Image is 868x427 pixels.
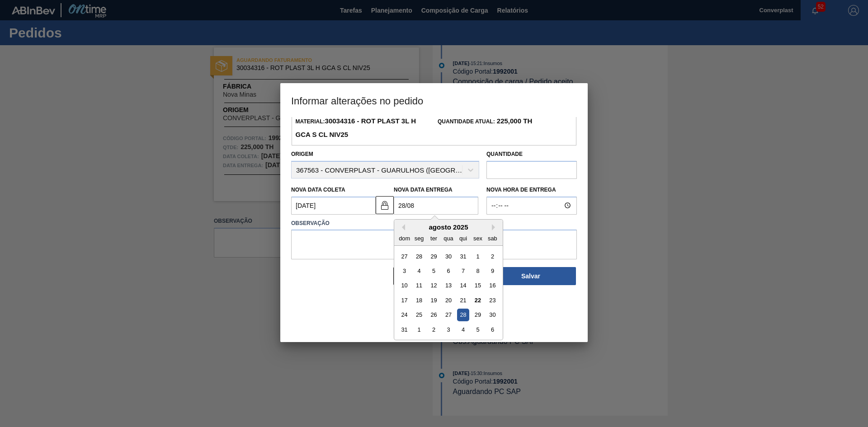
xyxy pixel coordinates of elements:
[413,294,425,306] div: Choose segunda-feira, 18 de agosto de 2025
[472,250,484,262] div: Choose sexta-feira, 1 de agosto de 2025
[291,217,577,230] label: Observação
[295,118,416,138] span: Material:
[486,279,499,291] div: Choose sábado, 16 de agosto de 2025
[398,324,410,336] div: Choose domingo, 31 de agosto de 2025
[428,250,440,262] div: Choose terça-feira, 29 de julho de 2025
[291,151,313,157] label: Origem
[442,250,454,262] div: Choose quarta-feira, 30 de julho de 2025
[413,250,425,262] div: Choose segunda-feira, 28 de julho de 2025
[394,187,453,193] label: Nova Data Entrega
[438,118,532,125] span: Quantidade Atual:
[442,279,454,291] div: Choose quarta-feira, 13 de agosto de 2025
[428,324,440,336] div: Choose terça-feira, 2 de setembro de 2025
[442,294,454,306] div: Choose quarta-feira, 20 de agosto de 2025
[295,117,416,138] strong: 30034316 - ROT PLAST 3L H GCA S CL NIV25
[457,250,469,262] div: Choose quinta-feira, 31 de julho de 2025
[472,232,484,244] div: sex
[472,265,484,277] div: Choose sexta-feira, 8 de agosto de 2025
[394,197,478,215] input: dd/mm/yyyy
[428,279,440,291] div: Choose terça-feira, 12 de agosto de 2025
[398,279,410,291] div: Choose domingo, 10 de agosto de 2025
[398,309,410,321] div: Choose domingo, 24 de agosto de 2025
[376,196,394,214] button: locked
[442,324,454,336] div: Choose quarta-feira, 3 de setembro de 2025
[291,187,345,193] label: Nova Data Coleta
[442,232,454,244] div: qua
[457,294,469,306] div: Choose quinta-feira, 21 de agosto de 2025
[486,250,499,262] div: Choose sábado, 2 de agosto de 2025
[486,294,499,306] div: Choose sábado, 23 de agosto de 2025
[472,294,484,306] div: Choose sexta-feira, 22 de agosto de 2025
[442,265,454,277] div: Choose quarta-feira, 6 de agosto de 2025
[413,232,425,244] div: seg
[486,265,499,277] div: Choose sábado, 9 de agosto de 2025
[413,265,425,277] div: Choose segunda-feira, 4 de agosto de 2025
[486,309,499,321] div: Choose sábado, 30 de agosto de 2025
[472,324,484,336] div: Choose sexta-feira, 5 de setembro de 2025
[398,294,410,306] div: Choose domingo, 17 de agosto de 2025
[413,324,425,336] div: Choose segunda-feira, 1 de setembro de 2025
[492,224,498,230] button: Next Month
[457,265,469,277] div: Choose quinta-feira, 7 de agosto de 2025
[398,265,410,277] div: Choose domingo, 3 de agosto de 2025
[413,279,425,291] div: Choose segunda-feira, 11 de agosto de 2025
[486,151,523,157] label: Quantidade
[486,232,499,244] div: sab
[457,309,469,321] div: Choose quinta-feira, 28 de agosto de 2025
[291,197,376,215] input: dd/mm/yyyy
[393,267,484,285] button: Fechar
[457,232,469,244] div: qui
[457,279,469,291] div: Choose quinta-feira, 14 de agosto de 2025
[394,223,503,231] div: agosto 2025
[413,309,425,321] div: Choose segunda-feira, 25 de agosto de 2025
[472,309,484,321] div: Choose sexta-feira, 29 de agosto de 2025
[428,265,440,277] div: Choose terça-feira, 5 de agosto de 2025
[398,232,410,244] div: dom
[280,83,588,117] h3: Informar alterações no pedido
[457,324,469,336] div: Choose quinta-feira, 4 de setembro de 2025
[428,232,440,244] div: ter
[442,309,454,321] div: Choose quarta-feira, 27 de agosto de 2025
[486,183,577,197] label: Nova Hora de Entrega
[397,249,500,337] div: month 2025-08
[472,279,484,291] div: Choose sexta-feira, 15 de agosto de 2025
[486,324,499,336] div: Choose sábado, 6 de setembro de 2025
[495,117,533,125] strong: 225,000 TH
[428,294,440,306] div: Choose terça-feira, 19 de agosto de 2025
[379,200,390,211] img: locked
[399,224,405,230] button: Previous Month
[486,267,576,285] button: Salvar
[398,250,410,262] div: Choose domingo, 27 de julho de 2025
[428,309,440,321] div: Choose terça-feira, 26 de agosto de 2025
